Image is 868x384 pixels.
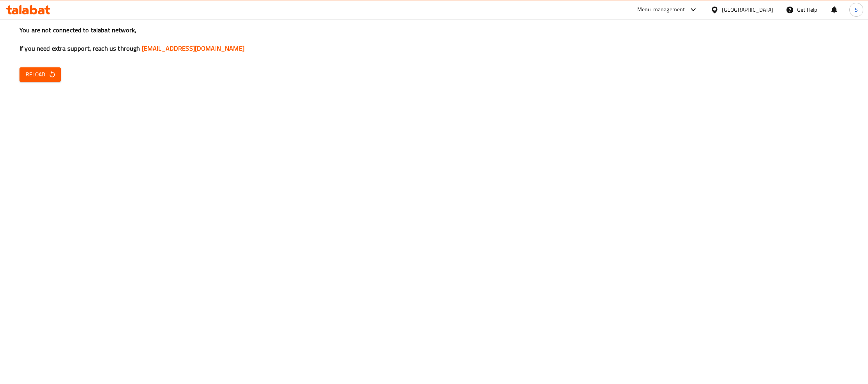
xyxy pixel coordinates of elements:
span: S [855,5,858,14]
div: Menu-management [637,5,685,14]
span: Reload [26,70,55,79]
div: [GEOGRAPHIC_DATA] [722,5,773,14]
button: Reload [19,67,61,82]
a: [EMAIL_ADDRESS][DOMAIN_NAME] [142,42,244,54]
h3: You are not connected to talabat network, If you need extra support, reach us through [19,26,849,53]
